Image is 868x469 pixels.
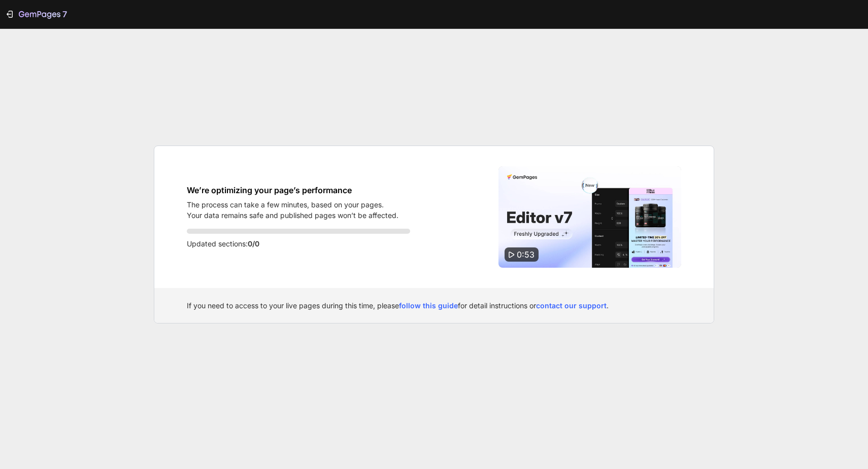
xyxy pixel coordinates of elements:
img: Video thumbnail [498,166,681,268]
a: contact our support [536,301,607,310]
span: 0:53 [517,249,535,260]
a: follow this guide [399,301,458,310]
p: Updated sections: [187,238,410,250]
p: 7 [62,8,67,20]
h1: We’re optimizing your page’s performance [187,184,398,196]
span: 0/0 [248,239,259,248]
p: Your data remains safe and published pages won’t be affected. [187,210,398,221]
div: If you need to access to your live pages during this time, please for detail instructions or . [187,300,681,311]
p: The process can take a few minutes, based on your pages. [187,199,398,210]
